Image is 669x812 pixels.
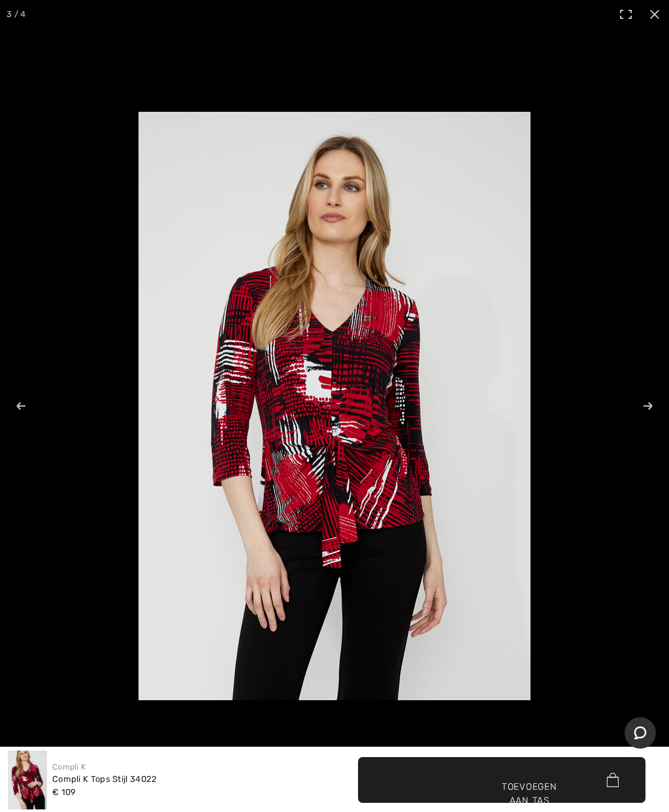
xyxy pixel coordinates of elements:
[7,9,26,19] font: 3 / 4
[7,373,52,439] button: Vorige (pijl naar links)
[52,762,86,771] a: Compli K
[139,112,530,700] img: compli-k-tops-as-sample_34022_2_d658_details.jpg
[502,780,557,807] font: Toevoegen aan tas
[52,787,76,797] font: € 109
[606,773,619,787] img: Bag.svg
[8,751,47,809] img: Compli K Tops Stijl 34022
[625,717,656,750] iframe: Opent een widget waarin u kunt chatten met een van onze agenten
[52,774,157,784] font: Compli K Tops Stijl 34022
[617,373,662,439] button: Volgende (pijl naar rechts)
